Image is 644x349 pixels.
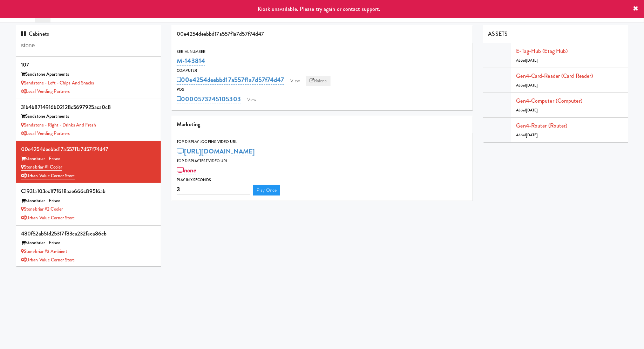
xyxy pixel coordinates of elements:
a: Local Vending Partners [21,88,70,95]
a: Gen4-router (Router) [516,122,568,130]
span: ASSETS [488,30,508,38]
span: [DATE] [526,108,538,113]
span: Added [516,83,538,88]
div: Stonebriar - Frisco [21,197,156,205]
div: 00e4254deebbd17a557f1a7d57f74d47 [171,25,473,43]
span: [DATE] [526,58,538,63]
a: Stonebriar #2 Cooler [21,206,63,212]
a: 0000573245105303 [177,94,241,104]
a: Play Once [253,185,280,196]
div: Serial Number [177,48,467,55]
a: View [244,95,260,105]
div: POS [177,86,467,93]
div: 31b4b8714916b02128c5697925aca0c8 [21,102,156,112]
li: 107Sandstone Apartments Sandstone - Left - Chips and SnacksLocal Vending Partners [16,57,161,99]
a: Gen4-card-reader (Card Reader) [516,72,593,80]
span: Added [516,132,538,138]
div: 00e4254deebbd17a557f1a7d57f74d47 [21,144,156,155]
div: Play in X seconds [177,177,467,184]
span: [DATE] [526,83,538,88]
a: Urban Value Corner Store [21,256,75,263]
div: Sandstone Apartments [21,112,156,121]
a: Urban Value Corner Store [21,214,75,221]
a: Gen4-computer (Computer) [516,97,582,105]
span: Marketing [177,120,200,128]
div: 107 [21,60,156,70]
span: Cabinets [21,30,49,38]
li: 31b4b8714916b02128c5697925aca0c8Sandstone Apartments Sandstone - Right - Drinks and FreshLocal Ve... [16,99,161,141]
div: Stonebriar - Frisco [21,155,156,163]
div: 480f52ab51d25317f83ca232faca86cb [21,228,156,239]
div: Top Display Looping Video Url [177,138,467,145]
a: none [177,165,196,175]
a: E-tag-hub (Etag Hub) [516,47,568,55]
span: Kiosk unavailable. Please try again or contact support. [258,5,381,13]
li: 480f52ab51d25317f83ca232faca86cbStonebriar - Frisco Stonebriar #3 AmbientUrban Value Corner Store [16,226,161,267]
div: Computer [177,67,467,74]
a: [URL][DOMAIN_NAME] [177,146,255,156]
div: Sandstone Apartments [21,70,156,79]
span: Added [516,58,538,63]
a: Stonebriar #1 Cooler [21,164,62,171]
a: Local Vending Partners [21,130,70,137]
input: Search cabinets [21,39,156,52]
a: Balena [306,76,331,86]
a: M-143814 [177,56,205,66]
div: Stonebriar - Frisco [21,239,156,247]
a: Stonebriar #3 Ambient [21,248,67,255]
div: Top Display Test Video Url [177,158,467,165]
li: c1931a103ec1f7f618aae666c89516abStonebriar - Frisco Stonebriar #2 CoolerUrban Value Corner Store [16,183,161,225]
span: Added [516,108,538,113]
a: Urban Value Corner Store [21,172,75,179]
li: 00e4254deebbd17a557f1a7d57f74d47Stonebriar - Frisco Stonebriar #1 CoolerUrban Value Corner Store [16,141,161,183]
a: 00e4254deebbd17a557f1a7d57f74d47 [177,75,284,85]
a: Sandstone - Right - Drinks and Fresh [21,122,96,128]
a: Sandstone - Left - Chips and Snacks [21,80,94,86]
a: View [287,76,303,86]
span: [DATE] [526,132,538,138]
div: c1931a103ec1f7f618aae666c89516ab [21,186,156,197]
